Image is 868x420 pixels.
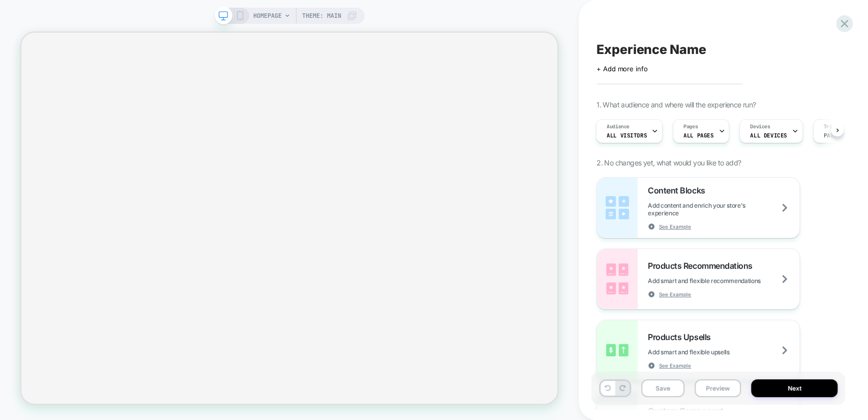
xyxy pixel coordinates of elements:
span: 1. What audience and where will the experience run? [596,100,756,109]
span: Add content and enrich your store's experience [648,202,799,217]
span: Theme: MAIN [302,8,341,24]
button: Preview [695,379,741,397]
button: Save [641,379,684,397]
span: Devices [750,123,770,130]
span: Content Blocks [648,185,710,195]
span: ALL DEVICES [750,132,787,139]
span: Products Upsells [648,332,715,342]
span: Add smart and flexible recommendations [648,277,786,285]
span: See Example [659,223,691,230]
span: All Visitors [607,132,647,139]
span: Experience Name [596,42,706,57]
span: Page Load [824,132,854,139]
span: Products Recommendations [648,261,757,271]
span: Pages [683,123,698,130]
span: Trigger [824,123,844,130]
span: + Add more info [596,65,647,73]
button: Next [751,379,837,397]
span: Audience [607,123,630,130]
span: ALL PAGES [683,132,713,139]
span: HOMEPAGE [253,8,282,24]
span: See Example [659,362,691,369]
span: 2. No changes yet, what would you like to add? [596,158,741,167]
span: Add smart and flexible upsells [648,348,755,356]
span: See Example [659,291,691,298]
